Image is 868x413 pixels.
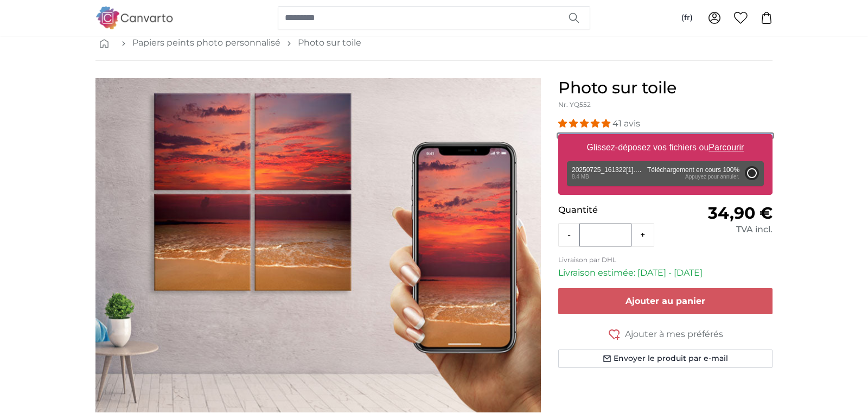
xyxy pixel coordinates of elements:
span: Ajouter à mes préférés [625,328,723,341]
a: Photo sur toile [298,36,361,49]
p: Livraison par DHL [558,256,773,264]
span: 4.98 stars [558,118,612,129]
a: Papiers peints photo personnalisé [132,36,280,49]
label: Glissez-déposez vos fichiers ou [583,137,749,158]
span: 41 avis [612,118,640,129]
u: Parcourir [709,143,744,152]
nav: breadcrumbs [95,26,773,61]
img: personalised-canvas-print [95,78,541,412]
span: 34,90 € [708,203,773,223]
div: 1 of 1 [95,78,541,412]
button: - [559,224,579,246]
button: + [631,224,654,246]
span: Ajouter au panier [626,296,705,306]
button: Envoyer le produit par e-mail [558,350,773,368]
p: Livraison estimée: [DATE] - [DATE] [558,266,773,279]
span: Nr. YQ552 [558,100,591,109]
button: (fr) [673,8,701,28]
img: Canvarto [95,7,174,29]
div: TVA incl. [666,223,773,236]
p: Quantité [558,204,665,217]
button: Ajouter à mes préférés [558,327,773,341]
h1: Photo sur toile [558,78,773,98]
button: Ajouter au panier [558,288,773,314]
